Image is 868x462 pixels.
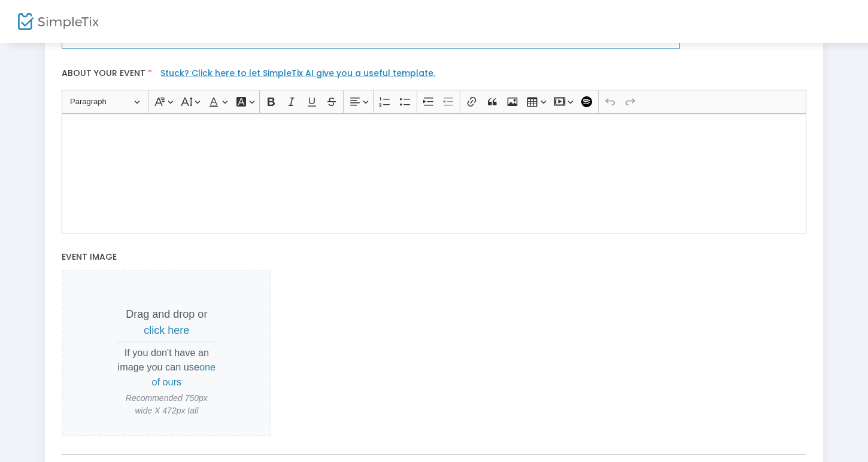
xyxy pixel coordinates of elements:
[152,361,216,387] span: one of ours
[117,306,216,339] p: Drag and drop or
[70,95,132,109] span: Paragraph
[117,345,216,389] p: If you don't have an image you can use
[65,92,145,111] button: Paragraph
[62,90,806,114] div: Editor toolbar
[160,67,435,79] a: Stuck? Click here to let SimpleTix AI give you a useful template.
[117,392,216,417] span: Recommended 750px wide X 472px tall
[144,324,189,336] span: click here
[62,114,806,233] div: Rich Text Editor, main
[56,61,812,89] label: About your event
[62,251,117,263] span: Event Image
